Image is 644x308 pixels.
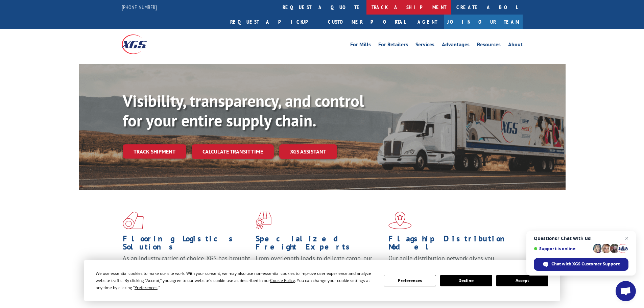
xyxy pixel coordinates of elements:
a: About [508,42,523,49]
span: As an industry carrier of choice, XGS has brought innovation and dedication to flooring logistics... [123,254,250,278]
span: Preferences [135,285,158,290]
a: Customer Portal [323,15,411,29]
span: Close chat [623,234,631,242]
a: Agent [411,15,444,29]
a: Advantages [442,42,470,49]
a: Join Our Team [444,15,523,29]
span: Cookie Policy [270,278,295,283]
div: We use essential cookies to make our site work. With your consent, we may also use non-essential ... [96,270,376,291]
div: Cookie Consent Prompt [84,260,560,301]
img: xgs-icon-total-supply-chain-intelligence-red [123,212,144,229]
img: xgs-icon-focused-on-flooring-red [256,212,271,229]
a: Calculate transit time [192,144,274,159]
button: Decline [440,275,492,286]
b: Visibility, transparency, and control for your entire supply chain. [123,90,364,131]
h1: Flagship Distribution Model [388,235,516,254]
a: XGS ASSISTANT [279,144,337,159]
a: [PHONE_NUMBER] [122,4,157,10]
span: Chat with XGS Customer Support [551,261,620,267]
div: Open chat [616,281,636,301]
a: Track shipment [123,144,186,159]
span: Our agile distribution network gives you nationwide inventory management on demand. [388,254,513,270]
span: Support is online [534,246,591,251]
a: Resources [477,42,501,49]
div: Chat with XGS Customer Support [534,258,628,271]
img: xgs-icon-flagship-distribution-model-red [388,212,412,229]
h1: Flooring Logistics Solutions [123,235,251,254]
span: Questions? Chat with us! [534,236,628,241]
a: Services [415,42,434,49]
button: Preferences [384,275,436,286]
h1: Specialized Freight Experts [256,235,383,254]
a: For Retailers [378,42,408,49]
a: Request a pickup [225,15,323,29]
a: For Mills [350,42,371,49]
p: From overlength loads to delicate cargo, our experienced staff knows the best way to move your fr... [256,254,383,284]
button: Accept [496,275,548,286]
